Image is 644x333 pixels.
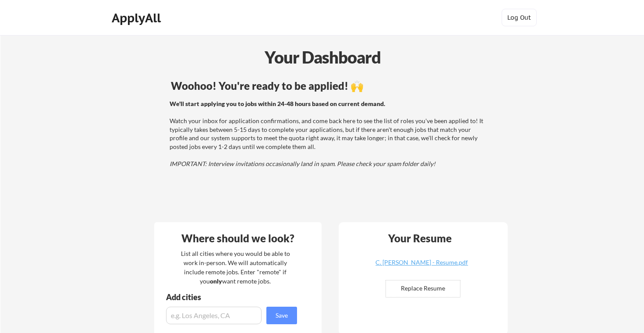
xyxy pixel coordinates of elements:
[502,9,537,26] button: Log Out
[166,307,262,324] input: e.g. Los Angeles, CA
[156,233,319,244] div: Where should we look?
[370,259,474,266] div: C. [PERSON_NAME] - Resume.pdf
[210,277,222,285] strong: only
[266,307,297,324] button: Save
[175,249,296,286] div: List all cities where you would be able to work in-person. We will automatically include remote j...
[112,11,163,25] div: ApplyAll
[370,259,474,273] a: C. [PERSON_NAME] - Resume.pdf
[377,233,464,244] div: Your Resume
[1,45,644,70] div: Your Dashboard
[170,100,385,107] strong: We'll start applying you to jobs within 24-48 hours based on current demand.
[166,293,299,301] div: Add cities
[170,99,485,168] div: Watch your inbox for application confirmations, and come back here to see the list of roles you'v...
[170,160,435,167] em: IMPORTANT: Interview invitations occasionally land in spam. Please check your spam folder daily!
[171,81,487,91] div: Woohoo! You're ready to be applied! 🙌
